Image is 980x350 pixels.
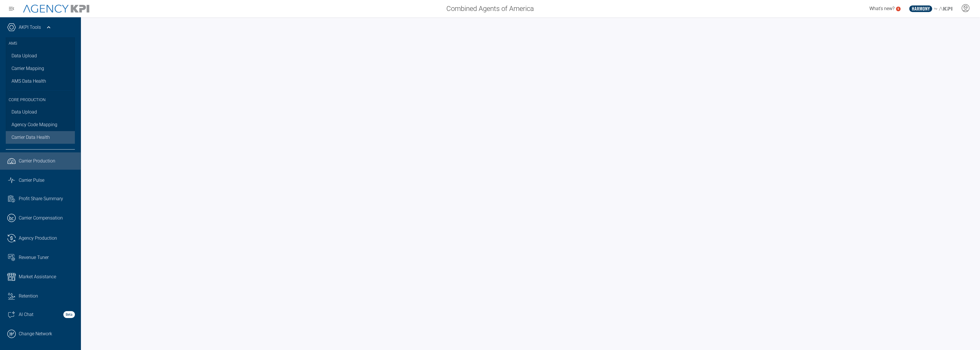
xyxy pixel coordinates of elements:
span: Market Assistance [19,273,56,280]
a: Carrier Data Health [6,131,75,144]
span: Carrier Data Health [12,134,50,141]
span: AMS Data Health [12,78,46,85]
span: Revenue Tuner [19,254,49,261]
a: AKPI Tools [19,24,41,31]
span: Combined Agents of America [446,3,534,14]
div: Retention [19,293,75,300]
a: Carrier Mapping [6,62,75,75]
span: Profit Share Summary [19,195,63,202]
span: What's new? [869,6,894,11]
img: AgencyKPI [23,5,89,13]
a: 5 [896,7,901,11]
span: Carrier Compensation [19,215,63,222]
text: 5 [897,7,899,10]
span: Carrier Production [19,158,55,164]
span: Carrier Pulse [19,177,44,184]
span: Agency Production [19,235,57,242]
h3: Core Production [9,90,72,106]
a: AMS Data Health [6,75,75,88]
a: Agency Code Mapping [6,118,75,131]
span: AI Chat [19,311,33,318]
strong: Beta [63,311,75,318]
h3: AMS [9,37,72,50]
a: Data Upload [6,50,75,62]
a: Data Upload [6,106,75,118]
